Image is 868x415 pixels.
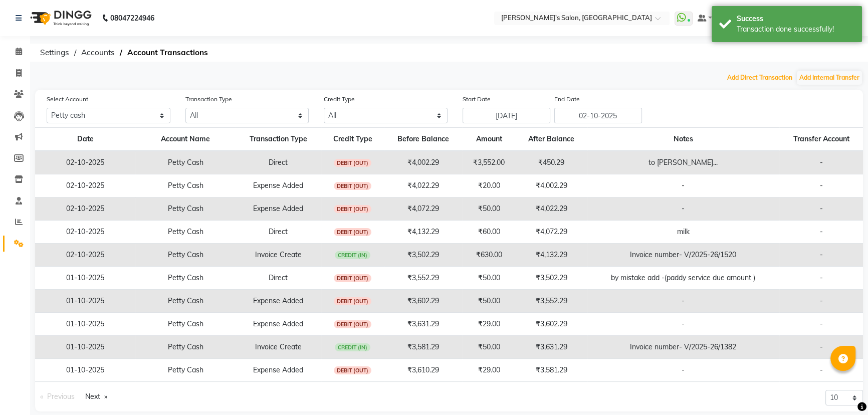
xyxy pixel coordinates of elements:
[135,359,236,382] td: Petty Cash
[35,197,135,221] td: 02-10-2025
[587,128,779,151] th: Notes
[334,297,372,305] span: DEBIT (OUT)
[335,251,371,259] span: CREDIT (IN)
[384,221,462,244] td: ₹4,132.29
[779,359,863,382] td: -
[47,392,75,401] span: Previous
[462,197,516,221] td: ₹50.00
[26,4,94,32] img: logo
[135,128,236,151] th: Account Name
[462,151,516,174] td: ₹3,552.00
[587,151,779,174] td: to [PERSON_NAME]...
[587,244,779,267] td: Invoice number- V/2025-26/1520
[384,128,462,151] th: Before Balance
[135,151,236,174] td: Petty Cash
[587,290,779,313] td: -
[135,290,236,313] td: Petty Cash
[462,244,516,267] td: ₹630.00
[334,366,372,374] span: DEBIT (OUT)
[35,244,135,267] td: 02-10-2025
[35,336,135,359] td: 01-10-2025
[236,267,321,290] td: Direct
[516,359,587,382] td: ₹3,581.29
[236,359,321,382] td: Expense Added
[463,108,550,123] input: Start Date
[384,174,462,197] td: ₹4,022.29
[554,95,580,104] label: End Date
[554,108,642,123] input: End Date
[236,290,321,313] td: Expense Added
[35,221,135,244] td: 02-10-2025
[384,151,462,174] td: ₹4,002.29
[135,313,236,336] td: Petty Cash
[587,174,779,197] td: -
[516,151,587,174] td: ₹450.29
[516,267,587,290] td: ₹3,502.29
[462,221,516,244] td: ₹60.00
[462,174,516,197] td: ₹20.00
[236,221,321,244] td: Direct
[135,336,236,359] td: Petty Cash
[587,197,779,221] td: -
[587,359,779,382] td: -
[737,24,854,35] div: Transaction done successfully!
[516,313,587,336] td: ₹3,602.29
[462,313,516,336] td: ₹29.00
[35,359,135,382] td: 01-10-2025
[80,390,112,403] a: Next
[779,221,863,244] td: -
[384,267,462,290] td: ₹3,552.29
[110,4,154,32] b: 08047224946
[35,290,135,313] td: 01-10-2025
[135,197,236,221] td: Petty Cash
[587,336,779,359] td: Invoice number- V/2025-26/1382
[35,267,135,290] td: 01-10-2025
[384,313,462,336] td: ₹3,631.29
[384,197,462,221] td: ₹4,072.29
[35,44,74,62] span: Settings
[135,267,236,290] td: Petty Cash
[236,197,321,221] td: Expense Added
[335,343,371,351] span: CREDIT (IN)
[516,244,587,267] td: ₹4,132.29
[462,336,516,359] td: ₹50.00
[135,174,236,197] td: Petty Cash
[516,197,587,221] td: ₹4,022.29
[321,128,384,151] th: Credit Type
[463,95,491,104] label: Start Date
[236,174,321,197] td: Expense Added
[185,95,232,104] label: Transaction Type
[334,228,372,236] span: DEBIT (OUT)
[334,182,372,190] span: DEBIT (OUT)
[236,244,321,267] td: Invoice Create
[516,221,587,244] td: ₹4,072.29
[779,151,863,174] td: -
[779,128,863,151] th: Transfer Account
[384,244,462,267] td: ₹3,502.29
[122,44,213,62] span: Account Transactions
[35,128,135,151] th: Date
[462,128,516,151] th: Amount
[779,244,863,267] td: -
[779,290,863,313] td: -
[462,267,516,290] td: ₹50.00
[135,221,236,244] td: Petty Cash
[779,267,863,290] td: -
[516,174,587,197] td: ₹4,002.29
[35,174,135,197] td: 02-10-2025
[35,390,442,403] nav: Pagination
[725,71,795,85] button: Add Direct Transaction
[47,95,88,104] label: Select Account
[587,267,779,290] td: by mistake add -(paddy service due amount )
[516,336,587,359] td: ₹3,631.29
[334,320,372,328] span: DEBIT (OUT)
[384,359,462,382] td: ₹3,610.29
[779,197,863,221] td: -
[236,336,321,359] td: Invoice Create
[462,290,516,313] td: ₹50.00
[779,174,863,197] td: -
[334,205,372,213] span: DEBIT (OUT)
[462,359,516,382] td: ₹29.00
[516,290,587,313] td: ₹3,552.29
[384,336,462,359] td: ₹3,581.29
